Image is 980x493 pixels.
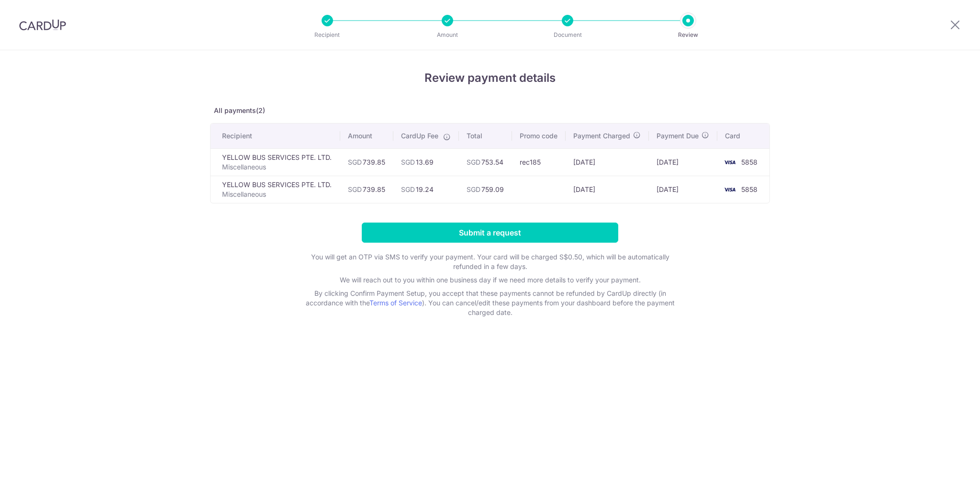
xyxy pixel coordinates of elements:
[348,158,362,166] span: SGD
[532,30,603,40] p: Document
[720,184,739,195] img: <span class="translation_missing" title="translation missing: en.account_steps.new_confirm_form.b...
[573,131,630,141] span: Payment Charged
[299,289,681,317] p: By clicking Confirm Payment Setup, you accept that these payments cannot be refunded by CardUp di...
[741,158,757,166] span: 5858
[348,185,362,193] span: SGD
[340,148,393,176] td: 739.85
[401,131,438,141] span: CardUp Fee
[211,148,340,176] td: YELLOW BUS SERVICES PTE. LTD.
[459,176,512,203] td: 759.09
[340,176,393,203] td: 739.85
[222,190,333,199] p: Miscellaneous
[401,185,415,193] span: SGD
[211,176,340,203] td: YELLOW BUS SERVICES PTE. LTD.
[566,176,649,203] td: [DATE]
[657,131,699,141] span: Payment Due
[292,30,363,40] p: Recipient
[393,148,459,176] td: 13.69
[299,275,681,285] p: We will reach out to you within one business day if we need more details to verify your payment.
[649,176,717,203] td: [DATE]
[459,148,512,176] td: 753.54
[369,299,422,307] a: Terms of Service
[467,185,480,193] span: SGD
[459,123,512,148] th: Total
[401,158,415,166] span: SGD
[299,252,681,271] p: You will get an OTP via SMS to verify your payment. Your card will be charged S$0.50, which will ...
[918,464,970,488] iframe: Opens a widget where you can find more information
[717,123,769,148] th: Card
[362,223,618,243] input: Submit a request
[222,162,333,172] p: Miscellaneous
[720,157,739,168] img: <span class="translation_missing" title="translation missing: en.account_steps.new_confirm_form.b...
[393,176,459,203] td: 19.24
[210,69,770,87] h4: Review payment details
[741,185,757,193] span: 5858
[467,158,480,166] span: SGD
[412,30,483,40] p: Amount
[211,123,340,148] th: Recipient
[512,148,566,176] td: rec185
[649,148,717,176] td: [DATE]
[566,148,649,176] td: [DATE]
[340,123,393,148] th: Amount
[19,19,66,31] img: CardUp
[210,106,770,115] p: All payments(2)
[653,30,724,40] p: Review
[512,123,566,148] th: Promo code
